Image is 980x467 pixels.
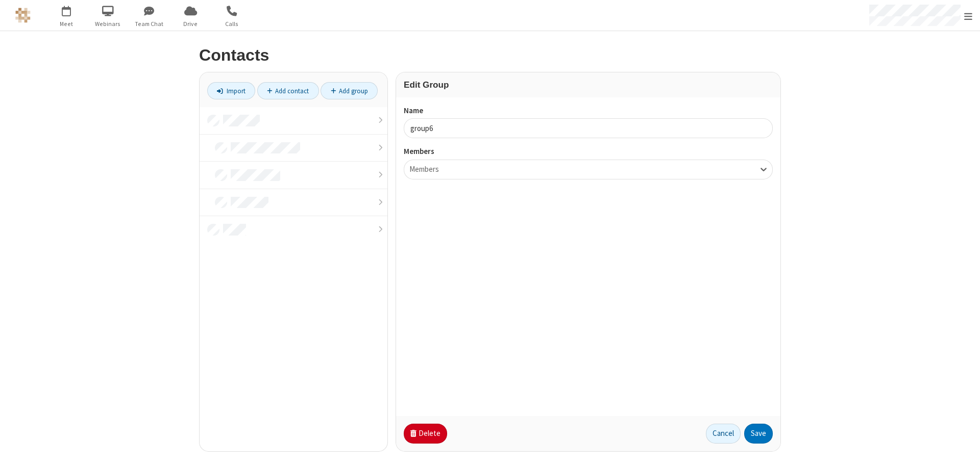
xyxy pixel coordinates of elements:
h2: Contacts [199,46,781,64]
iframe: Chat [954,440,972,460]
span: Drive [171,19,210,29]
span: Meet [47,19,86,29]
span: Calls [213,19,251,29]
h3: Edit Group [404,80,773,90]
img: QA Selenium DO NOT DELETE OR CHANGE [15,8,31,23]
a: Add contact [257,82,319,99]
input: Name [404,118,773,138]
label: Name [404,105,773,117]
span: Webinars [89,19,127,29]
button: Delete [404,424,447,444]
span: Team Chat [130,19,168,29]
a: Cancel [706,424,741,444]
button: Save [744,424,773,444]
a: Add group [321,82,378,99]
a: Import [207,82,255,99]
label: Members [404,146,773,158]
